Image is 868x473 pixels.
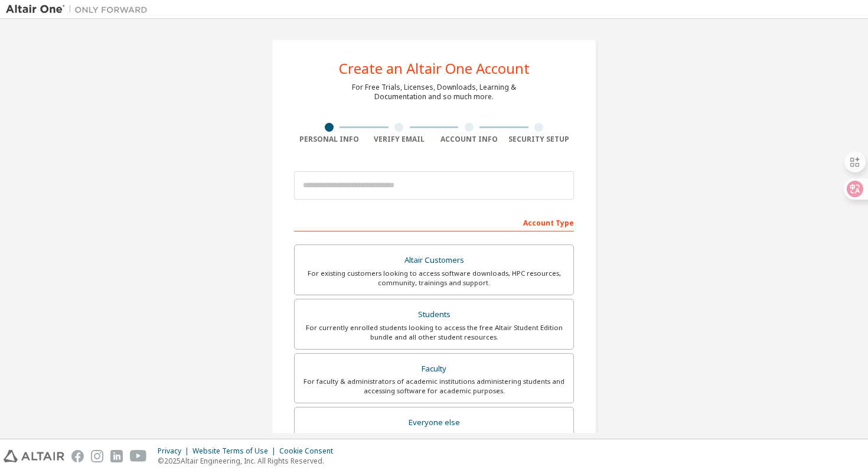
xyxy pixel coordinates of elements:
[434,135,504,144] div: Account Info
[294,135,364,144] div: Personal Info
[302,306,566,323] div: Students
[130,450,147,462] img: youtube.svg
[302,377,566,396] div: For faculty & administrators of academic institutions administering students and accessing softwa...
[6,4,154,15] img: Altair One
[352,83,516,102] div: For Free Trials, Licenses, Downloads, Learning & Documentation and so much more.
[302,323,566,342] div: For currently enrolled students looking to access the free Altair Student Edition bundle and all ...
[364,135,435,144] div: Verify Email
[294,213,574,231] div: Account Type
[158,456,340,466] p: © 2025 Altair Engineering, Inc. All Rights Reserved.
[158,446,192,456] div: Privacy
[302,361,566,377] div: Faculty
[110,450,123,462] img: linkedin.svg
[339,61,530,76] div: Create an Altair One Account
[91,450,103,462] img: instagram.svg
[4,450,64,462] img: altair_logo.svg
[302,415,566,431] div: Everyone else
[504,135,575,144] div: Security Setup
[302,269,566,288] div: For existing customers looking to access software downloads, HPC resources, community, trainings ...
[71,450,84,462] img: facebook.svg
[302,431,566,450] div: For individuals, businesses and everyone else looking to try Altair software and explore our prod...
[192,446,279,456] div: Website Terms of Use
[302,252,566,269] div: Altair Customers
[279,446,340,456] div: Cookie Consent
